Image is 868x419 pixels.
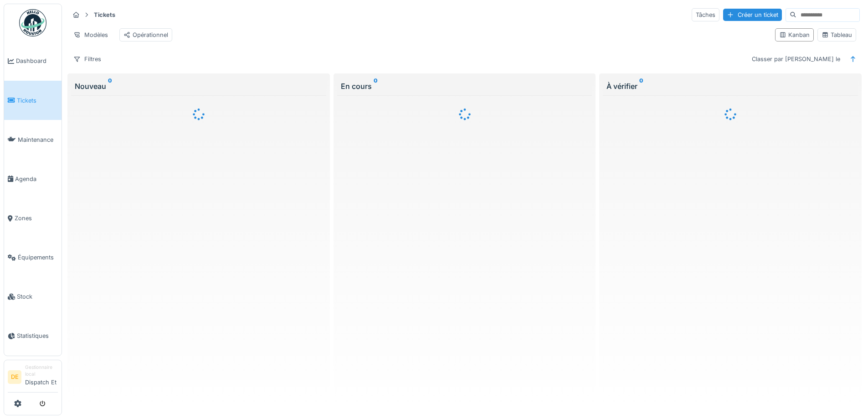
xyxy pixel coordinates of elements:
[16,57,58,65] span: Dashboard
[4,81,62,120] a: Tickets
[779,31,810,39] div: Kanban
[69,52,105,66] div: Filtres
[4,41,62,81] a: Dashboard
[25,364,58,378] div: Gestionnaire local
[19,9,46,36] img: Badge_color-CXgf-gQk.svg
[4,316,62,356] a: Statistiques
[4,277,62,316] a: Stock
[75,81,323,92] div: Nouveau
[25,364,58,390] li: Dispatch Et
[692,8,719,21] div: Tâches
[748,52,844,66] div: Classer par [PERSON_NAME] le
[123,31,168,39] div: Opérationnel
[8,364,58,393] a: DE Gestionnaire localDispatch Et
[69,28,112,41] div: Modèles
[17,331,58,340] span: Statistiques
[639,81,643,92] sup: 0
[18,253,58,262] span: Équipements
[4,238,62,277] a: Équipements
[723,9,782,21] div: Créer un ticket
[4,199,62,238] a: Zones
[606,81,854,92] div: À vérifier
[17,292,58,301] span: Stock
[17,96,58,105] span: Tickets
[90,10,119,19] strong: Tickets
[15,175,58,183] span: Agenda
[822,31,852,39] div: Tableau
[108,81,112,92] sup: 0
[341,81,589,92] div: En cours
[8,370,21,384] li: DE
[18,135,58,144] span: Maintenance
[15,214,58,222] span: Zones
[4,159,62,198] a: Agenda
[374,81,378,92] sup: 0
[4,120,62,159] a: Maintenance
